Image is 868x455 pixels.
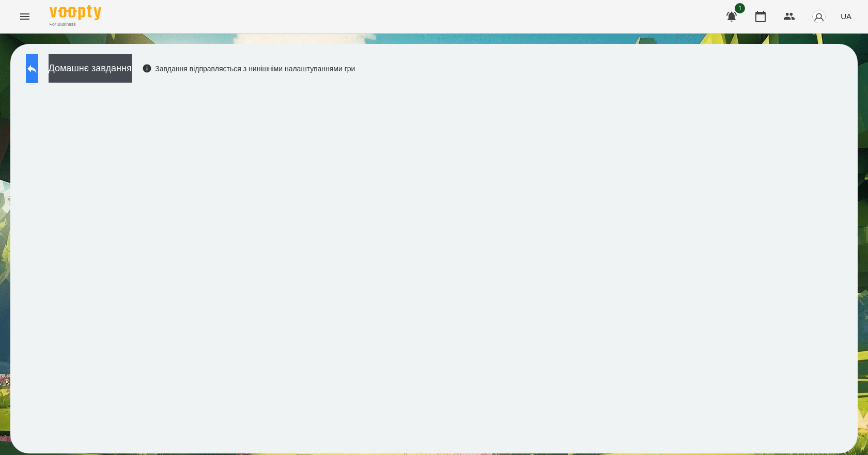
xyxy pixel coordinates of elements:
div: Завдання відправляється з нинішніми налаштуваннями гри [142,64,355,74]
button: Menu [12,4,37,29]
img: avatar_s.png [812,9,826,24]
img: Voopty Logo [50,5,101,20]
span: UA [841,11,851,22]
span: For Business [50,21,101,28]
span: 1 [735,3,745,13]
button: UA [836,7,856,26]
button: Домашнє завдання [49,54,132,83]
